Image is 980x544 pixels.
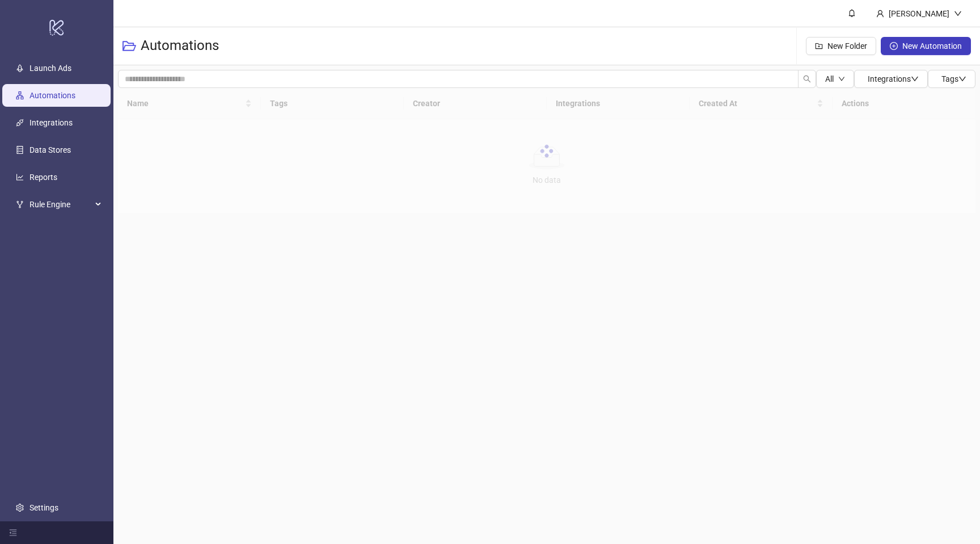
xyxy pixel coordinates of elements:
[29,118,73,127] a: Integrations
[868,74,919,83] span: Integrations
[16,200,24,208] span: fork
[958,75,966,83] span: down
[902,41,962,51] span: New Automation
[806,37,876,55] button: New Folder
[881,37,971,55] button: New Automation
[141,37,219,55] h3: Automations
[911,75,919,83] span: down
[816,70,854,88] button: Alldown
[827,41,867,51] span: New Folder
[854,70,928,88] button: Integrationsdown
[890,42,898,50] span: plus-circle
[29,173,57,182] a: Reports
[803,75,811,83] span: search
[838,76,845,82] span: down
[884,7,954,20] div: [PERSON_NAME]
[941,74,966,83] span: Tags
[29,503,58,512] a: Settings
[825,74,834,83] span: All
[29,64,71,73] a: Launch Ads
[954,10,962,18] span: down
[876,10,884,18] span: user
[29,193,92,216] span: Rule Engine
[29,91,75,100] a: Automations
[122,39,136,53] span: folder-open
[29,145,71,154] a: Data Stores
[815,42,823,50] span: folder-add
[848,9,856,17] span: bell
[928,70,975,88] button: Tagsdown
[9,529,17,537] span: menu-fold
